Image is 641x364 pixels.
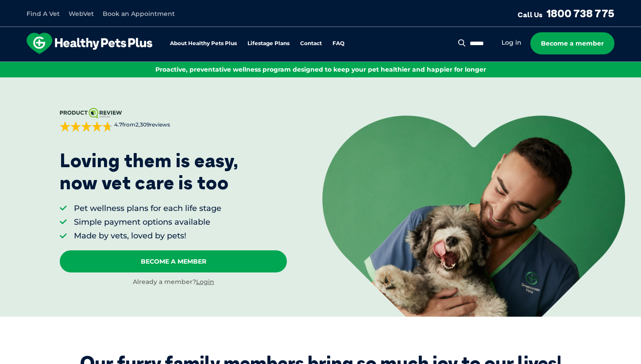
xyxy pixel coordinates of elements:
[517,10,543,19] span: Call Us
[322,115,625,317] img: <p>Loving them is easy, <br /> now vet care is too</p>
[517,7,614,20] a: Call Us1800 738 775
[74,230,221,241] li: Made by vets, loved by pets!
[196,278,214,286] a: Login
[247,41,290,46] a: Lifestage Plans
[456,38,467,47] button: Search
[135,121,170,128] span: 2,309 reviews
[27,10,60,18] a: Find A Vet
[60,250,287,272] a: Become A Member
[114,121,122,128] strong: 4.7
[300,41,322,46] a: Contact
[502,38,521,47] a: Log in
[74,217,221,228] li: Simple payment options available
[60,121,113,132] div: 4.7 out of 5 stars
[69,10,94,18] a: WebVet
[27,33,152,54] img: hpp-logo
[74,203,221,214] li: Pet wellness plans for each life stage
[103,10,175,18] a: Book an Appointment
[155,65,486,73] span: Proactive, preventative wellness program designed to keep your pet healthier and happier for longer
[530,32,614,54] a: Become a member
[332,41,344,46] a: FAQ
[60,108,287,132] a: 4.7from2,309reviews
[60,149,239,194] p: Loving them is easy, now vet care is too
[60,278,287,287] div: Already a member?
[113,121,170,129] span: from
[170,41,237,46] a: About Healthy Pets Plus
